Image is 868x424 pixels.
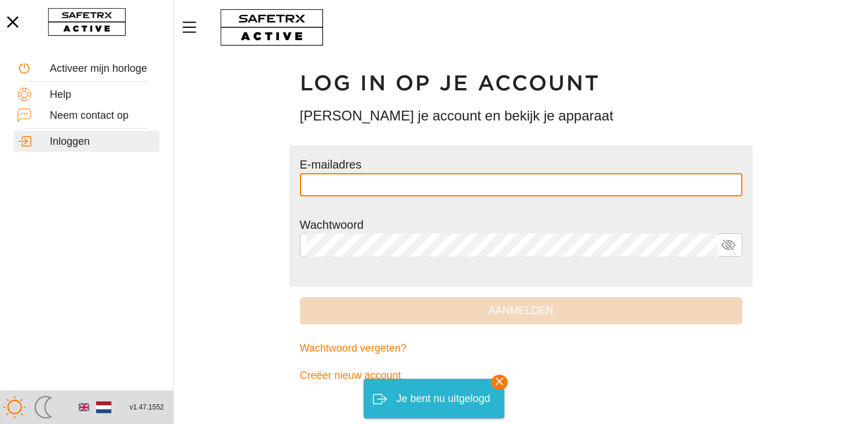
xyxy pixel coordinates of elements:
a: Creëer nieuw account [300,362,742,389]
img: ModeDark.svg [32,396,55,419]
img: Help.svg [17,87,31,101]
h1: Log in op je account [300,70,742,97]
label: Wachtwoord [300,218,364,231]
div: Activeer mijn horloge [50,63,156,75]
span: Creëer nieuw account [300,367,401,385]
button: Aanmelden [300,297,742,324]
div: Je bent nu uitgelogd [396,388,490,410]
button: Menu [180,15,208,39]
img: ContactUs.svg [17,108,31,122]
img: en.svg [79,402,89,412]
img: ModeLight.svg [3,396,26,419]
label: E-mailadres [300,158,362,171]
div: Help [50,89,156,101]
span: Wachtwoord vergeten? [300,339,406,357]
a: Wachtwoord vergeten? [300,335,742,362]
button: Nederlands [94,397,113,417]
img: nl.svg [96,400,111,415]
span: v1.47.1552 [130,401,164,414]
span: Aanmelden [309,302,733,320]
button: v1.47.1552 [123,398,171,417]
div: Inloggen [50,136,156,148]
h3: [PERSON_NAME] je account en bekijk je apparaat [300,106,742,126]
button: Engels [74,397,94,417]
div: Neem contact op [50,109,156,122]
